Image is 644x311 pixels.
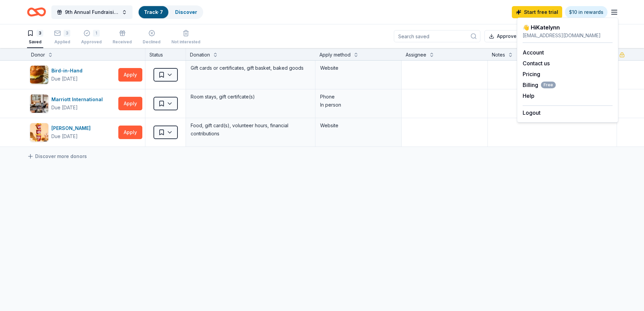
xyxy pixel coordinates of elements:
[171,39,200,45] div: Not interested
[190,121,311,138] div: Food, gift card(s), volunteer hours, financial contributions
[190,51,210,59] div: Donation
[319,51,351,59] div: Apply method
[51,104,78,112] div: Due [DATE]
[320,121,397,130] div: Website
[51,124,93,132] div: [PERSON_NAME]
[27,152,87,160] a: Discover more donors
[175,9,197,15] a: Discover
[512,6,562,18] a: Start free trial
[54,27,70,48] button: 3Applied
[51,132,78,140] div: Due [DATE]
[565,6,607,18] a: $10 in rewards
[394,30,480,42] input: Search saved
[54,39,70,45] div: Applied
[30,94,48,113] img: Image for Marriott International
[492,51,505,59] div: Notes
[320,101,397,109] div: In person
[30,66,48,84] img: Image for Bird-in-Hand
[30,65,116,84] button: Image for Bird-in-HandBird-in-HandDue [DATE]
[30,123,116,142] button: Image for Sheetz[PERSON_NAME]Due [DATE]
[113,27,132,48] button: Received
[30,94,116,113] button: Image for Marriott InternationalMarriott InternationalDue [DATE]
[81,27,102,48] button: 1Approved
[523,92,534,100] button: Help
[523,71,540,77] a: Pricing
[27,27,43,48] button: 3Saved
[523,31,613,40] div: [EMAIL_ADDRESS][DOMAIN_NAME]
[118,97,142,110] button: Apply
[64,30,70,37] div: 3
[118,126,142,139] button: Apply
[320,64,397,72] div: Website
[51,5,133,19] button: 9th Annual Fundraising Gala
[541,82,556,88] span: Free
[93,30,100,37] div: 1
[171,27,200,48] button: Not interested
[143,39,161,45] div: Declined
[143,27,161,48] button: Declined
[138,5,203,19] button: Track· 7Discover
[523,81,556,89] button: BillingFree
[523,23,613,31] div: 👋 Hi Katelynn
[30,123,48,141] img: Image for Sheetz
[27,4,46,20] a: Home
[145,48,186,60] div: Status
[27,39,43,45] div: Saved
[523,109,541,117] button: Logout
[406,51,426,59] div: Assignee
[523,59,550,67] button: Contact us
[190,92,311,102] div: Room stays, gift certifcate(s)
[113,39,132,45] div: Received
[523,81,556,89] span: Billing
[190,63,311,73] div: Gift cards or certificates, gift basket, baked goods
[31,51,45,59] div: Donor
[320,93,397,101] div: Phone
[51,75,78,83] div: Due [DATE]
[65,8,119,16] span: 9th Annual Fundraising Gala
[81,39,102,45] div: Approved
[51,67,85,75] div: Bird-in-Hand
[144,9,163,15] a: Track· 7
[51,95,105,104] div: Marriott International
[118,68,142,82] button: Apply
[484,30,541,42] button: Approved assets
[37,30,43,37] div: 3
[523,49,544,56] a: Account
